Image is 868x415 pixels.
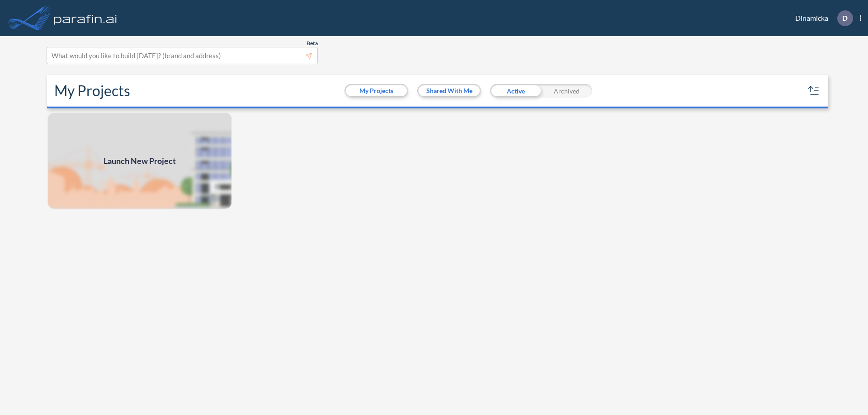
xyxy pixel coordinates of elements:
[490,84,541,98] div: Active
[541,84,592,98] div: Archived
[54,82,130,99] h2: My Projects
[842,14,848,22] p: D
[782,10,861,26] div: Dinamicka
[47,112,232,210] img: add
[419,85,480,96] button: Shared With Me
[104,155,176,167] span: Launch New Project
[47,112,232,210] a: Launch New Project
[52,9,119,27] img: logo
[346,85,407,96] button: My Projects
[807,84,821,98] button: sort
[307,40,318,47] span: Beta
